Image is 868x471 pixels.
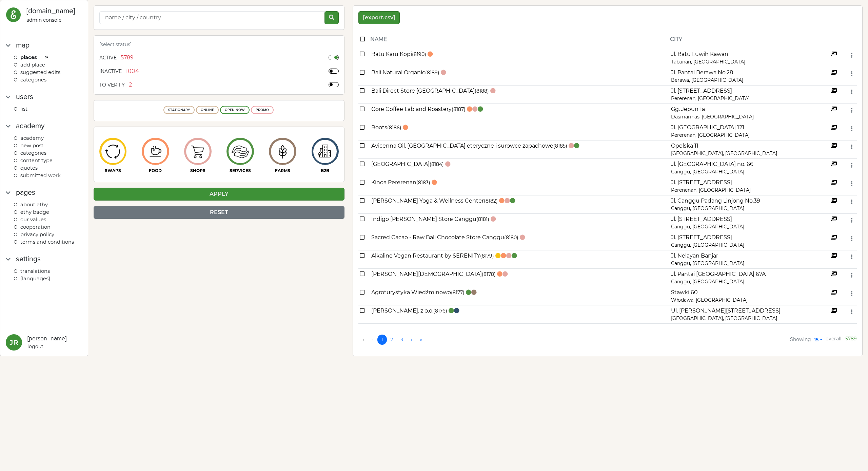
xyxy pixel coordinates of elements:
small: (8179) [480,253,494,259]
small: (8186) [387,125,401,131]
span: categories [20,77,46,83]
span: [languages] [20,276,50,282]
div: APPLY [94,188,344,201]
div: [DOMAIN_NAME] [26,6,75,17]
div: [PERSON_NAME] [27,335,66,343]
span: Bali Natural Organic [371,69,439,76]
img: icon-image [271,140,294,162]
div: SERVICES [226,168,254,174]
span: Alkaline Vegan Restaurant by SERENITY [371,252,494,259]
div: Canggu, [GEOGRAPHIC_DATA] [671,242,828,249]
div: FARMS [269,168,296,174]
div: OPEN NOW [225,108,245,112]
small: (8187) [452,106,466,112]
small: (8184) [430,161,444,167]
span: Batu Karu Kopi [371,51,426,57]
span: Our values [20,216,46,223]
span: Cooperation [20,224,51,230]
div: Users [16,92,33,102]
div: Active [99,54,117,61]
span: Indigo [PERSON_NAME] Store Canggu [371,216,489,222]
span: Privacy policy [20,231,54,238]
small: (8180) [504,234,518,241]
a: 1 [377,335,387,345]
img: ethy-logo [6,7,21,22]
div: [GEOGRAPHIC_DATA], [GEOGRAPHIC_DATA] [671,150,828,157]
div: B2B [312,168,339,174]
span: 2 [129,81,132,89]
div: Jl. [STREET_ADDRESS] [671,178,828,187]
div: map [16,40,29,51]
button: 15 [811,335,826,345]
div: Tabanan, [GEOGRAPHIC_DATA] [671,58,828,65]
span: Kinoa Pererenan [371,179,430,186]
a: 2 [387,335,397,345]
span: 5789 [845,336,857,342]
button: [export.csv] [358,11,400,24]
span: Places [20,54,37,60]
th: city [670,30,829,49]
div: Jl. Pantai [GEOGRAPHIC_DATA] 67A [671,270,828,278]
span: [PERSON_NAME] Yoga & Wellness Center [371,197,498,204]
small: (8177) [451,289,465,296]
span: Showing [790,336,811,342]
div: academy [16,121,44,132]
div: Włodawa, [GEOGRAPHIC_DATA] [671,297,828,304]
span: Academy [20,135,44,141]
div: SHOPS [184,168,211,174]
span: ADD PLACE [20,62,45,68]
div: TO VERIFY [99,81,125,89]
span: Suggested edits [20,69,60,75]
span: Quotes [20,165,38,171]
div: Jl. [STREET_ADDRESS] [671,215,828,223]
span: Ethy badge [20,209,49,215]
div: SWAPS [99,168,126,174]
small: (8176) [433,308,447,314]
div: Stawki 60 [671,288,828,297]
div: Jl. Canggu Padang Linjong No.39 [671,197,828,205]
div: Canggu, [GEOGRAPHIC_DATA] [671,278,828,285]
div: Pererenan, [GEOGRAPHIC_DATA] [671,95,828,102]
div: Jl. [STREET_ADDRESS] [671,87,828,95]
div: Pages [16,187,35,198]
th: name [370,30,670,49]
span: Roots [371,124,401,131]
small: (8178) [482,271,496,277]
span: Avicenna Oil. [GEOGRAPHIC_DATA] eteryczne i surowce zapachowe [371,143,567,149]
small: (8185) [553,143,567,149]
div: Jl. [GEOGRAPHIC_DATA] no. 66 [671,160,828,168]
div: Canggu, [GEOGRAPHIC_DATA] [671,168,828,175]
div: ONLINE [201,108,214,112]
div: Jl. Batu Luwih Kawan [671,50,828,58]
div: FOOD [142,168,169,174]
span: list [20,106,27,112]
div: Canggu, [GEOGRAPHIC_DATA] [671,223,828,230]
span: Core Coffee Lab and Roastery [371,106,466,112]
span: [GEOGRAPHIC_DATA] [371,161,444,167]
a: › [407,335,416,345]
div: Perenenan, [GEOGRAPHIC_DATA] [671,187,828,194]
span: Categories [20,150,46,156]
span: overall: [826,336,843,342]
div: Opolska 11 [671,142,828,150]
span: 1004 [126,67,139,75]
span: Agroturystyka Wiedźminowo [371,289,465,296]
a: » [416,335,426,345]
small: (8182) [484,198,498,204]
div: Canggu, [GEOGRAPHIC_DATA] [671,205,828,212]
div: [GEOGRAPHIC_DATA], [GEOGRAPHIC_DATA] [671,315,828,322]
div: Canggu, [GEOGRAPHIC_DATA] [671,260,828,267]
div: Inactive [99,68,122,75]
input: Search [99,11,325,24]
small: (8181) [476,216,489,222]
span: Bali Direct Store [GEOGRAPHIC_DATA] [371,88,489,94]
div: Dasmariñas, [GEOGRAPHIC_DATA] [671,113,828,120]
div: PROMO [256,108,269,112]
div: RESET [94,206,344,219]
span: Translations [20,268,50,274]
img: icon-image [102,142,124,161]
img: icon-image [144,143,167,160]
div: admin console [26,17,75,24]
img: icon-image [229,140,252,163]
div: [select.status] [95,41,343,48]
